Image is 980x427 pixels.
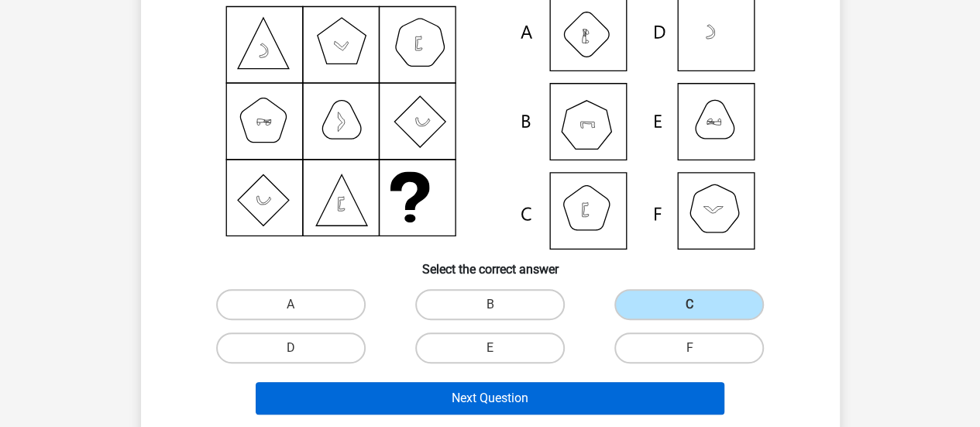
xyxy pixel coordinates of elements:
button: Next Question [256,382,724,415]
label: A [216,289,366,320]
label: B [415,289,565,320]
h6: Select the correct answer [166,250,815,277]
label: D [216,332,366,363]
label: E [415,332,565,363]
label: F [614,332,764,363]
label: C [614,289,764,320]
